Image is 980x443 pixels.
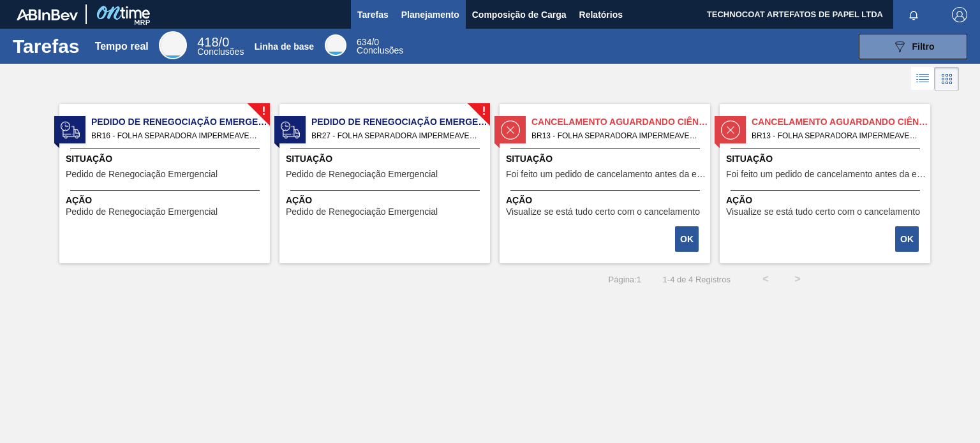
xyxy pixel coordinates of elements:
[750,263,782,295] button: <
[255,41,314,52] font: Linha de base
[634,275,637,284] font: :
[401,10,459,20] font: Planejamento
[707,10,883,19] font: TECHNOCOAT ARTEFATOS DE PAPEL LTDA
[91,117,285,127] font: Pedido de Renegociação Emergencial
[357,38,403,55] div: Linha de base
[159,31,187,59] div: Tempo real
[91,115,270,129] span: Pedido de Renegociação Emergencial
[286,152,487,166] span: Situação
[66,169,218,179] font: Pedido de Renegociação Emergencial
[482,105,486,117] font: !
[374,37,379,47] font: 0
[262,105,265,117] font: !
[281,120,300,140] img: status
[472,10,567,20] font: Composição de Carga
[726,154,773,164] font: Situação
[286,195,312,205] font: Ação
[688,275,693,284] font: 4
[695,275,731,284] font: Registros
[531,131,756,140] font: BR13 - FOLHA SEPARADORA IMPERMEAVEL Pedido - 2006440
[911,67,935,91] div: Visão em Lista
[506,207,700,217] font: Visualize se está tudo certo com o cancelamento
[676,225,700,253] div: Completar tarefa: 30188773
[952,7,967,22] img: Sair
[726,170,927,179] span: Foi feito um pedido de cancelamento antes da etapa de aguardando faturamento
[286,154,332,164] font: Situação
[782,263,813,295] button: >
[506,154,553,164] font: Situação
[900,234,914,244] font: OK
[726,152,927,166] span: Situação
[794,273,800,284] font: >
[219,35,223,49] font: /
[95,41,149,52] font: Tempo real
[893,6,934,24] button: Notificações
[579,10,623,20] font: Relatórios
[762,273,768,284] font: <
[667,275,670,284] font: -
[531,117,714,127] font: Cancelamento aguardando ciência
[531,129,700,143] span: BR13 - FOLHA SEPARADORA IMPERMEAVEL Pedido - 2006440
[66,170,218,179] span: Pedido de Renegociação Emergencial
[311,129,480,143] span: BR27 - FOLHA SEPARADORA IMPERMEAVEL Pedido - 2033976
[286,207,438,217] font: Pedido de Renegociação Emergencial
[197,35,218,49] span: 418
[506,152,707,166] span: Situação
[637,275,641,284] font: 1
[752,117,934,127] font: Cancelamento aguardando ciência
[935,67,959,91] div: Visão em Cartões
[13,36,80,57] font: Tarefas
[66,195,92,205] font: Ação
[357,37,371,47] span: 634
[726,195,752,205] font: Ação
[680,234,694,244] font: OK
[91,129,260,143] span: BR16 - FOLHA SEPARADORA IMPERMEAVEL Pedido - 2027741
[677,275,686,284] font: de
[752,129,920,143] span: BR13 - FOLHA SEPARADORA IMPERMEAVEL Pedido - 2006441
[506,170,707,179] span: Foi feito um pedido de cancelamento antes da etapa de aguardando faturamento
[311,117,505,127] font: Pedido de Renegociação Emergencial
[506,195,532,205] font: Ação
[66,152,267,166] span: Situação
[286,169,438,179] font: Pedido de Renegociação Emergencial
[912,41,935,52] font: Filtro
[896,225,920,253] div: Completar tarefa: 30188774
[286,170,438,179] span: Pedido de Renegociação Emergencial
[895,226,919,252] button: OK
[66,207,218,217] font: Pedido de Renegociação Emergencial
[663,275,667,284] font: 1
[197,47,244,57] font: Conclusões
[222,35,229,49] font: 0
[675,226,699,252] button: OK
[859,34,967,59] button: Filtro
[311,115,490,129] span: Pedido de Renegociação Emergencial
[609,275,634,284] font: Página
[371,37,374,47] font: /
[357,10,389,20] font: Tarefas
[506,169,827,179] font: Foi feito um pedido de cancelamento antes da etapa de aguardando faturamento
[66,154,112,164] font: Situação
[311,131,536,140] font: BR27 - FOLHA SEPARADORA IMPERMEAVEL Pedido - 2033976
[726,207,920,217] font: Visualize se está tudo certo com o cancelamento
[752,115,930,129] span: Cancelamento aguardando ciência
[501,120,520,140] img: status
[670,275,674,284] font: 4
[197,37,244,56] div: Tempo real
[752,131,976,140] font: BR13 - FOLHA SEPARADORA IMPERMEAVEL Pedido - 2006441
[91,131,316,140] font: BR16 - FOLHA SEPARADORA IMPERMEAVEL Pedido - 2027741
[17,9,78,20] img: TNhmsLtSVTkK8tSr43FrP2fwEKptu5GPRR3wAAAABJRU5ErkJggg==
[325,34,346,56] div: Linha de base
[531,115,710,129] span: Cancelamento aguardando ciência
[721,120,740,140] img: status
[357,45,403,55] font: Conclusões
[61,120,80,140] img: status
